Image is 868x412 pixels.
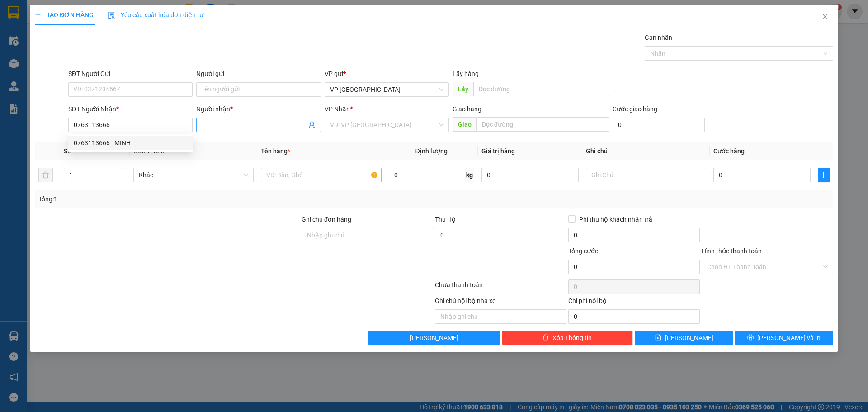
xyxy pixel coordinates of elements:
[818,168,830,182] button: plus
[68,69,193,79] div: SĐT Người Gửi
[542,334,549,341] span: delete
[325,69,449,79] div: VP gửi
[747,334,754,341] span: printer
[665,333,713,343] span: [PERSON_NAME]
[655,334,661,341] span: save
[568,296,700,309] div: Chi phí nội bộ
[68,104,193,114] div: SĐT Người Nhận
[635,331,733,345] button: save[PERSON_NAME]
[64,147,71,155] span: SL
[261,168,381,182] input: VD: Bàn, Ghế
[410,333,458,343] span: [PERSON_NAME]
[453,70,479,77] span: Lấy hàng
[302,228,433,242] input: Ghi chú đơn hàng
[368,331,500,345] button: [PERSON_NAME]
[735,331,833,345] button: printer[PERSON_NAME] và In
[308,121,316,128] span: user-add
[568,247,598,255] span: Tổng cước
[139,168,248,182] span: Khác
[476,117,609,132] input: Dọc đường
[435,309,566,324] input: Nhập ghi chú
[645,34,672,41] label: Gán nhãn
[552,333,592,343] span: Xóa Thông tin
[453,105,481,113] span: Giao hàng
[613,118,705,132] input: Cước giao hàng
[302,216,351,223] label: Ghi chú đơn hàng
[108,12,115,19] img: icon
[415,147,448,155] span: Định lượng
[757,333,821,343] span: [PERSON_NAME] và In
[481,147,515,155] span: Giá trị hàng
[465,168,474,182] span: kg
[35,11,94,19] span: TẠO ĐƠN HÀNG
[576,214,656,224] span: Phí thu hộ khách nhận trả
[325,105,350,113] span: VP Nhận
[35,12,41,18] span: plus
[502,331,633,345] button: deleteXóa Thông tin
[330,83,443,96] span: VP Mỹ Đình
[702,247,762,255] label: Hình thức thanh toán
[261,147,290,155] span: Tên hàng
[38,194,335,204] div: Tổng: 1
[38,168,53,182] button: delete
[196,104,321,114] div: Người nhận
[613,105,657,113] label: Cước giao hàng
[453,82,473,96] span: Lấy
[821,13,829,20] span: close
[481,168,579,182] input: 0
[435,216,456,223] span: Thu Hộ
[473,82,609,96] input: Dọc đường
[453,117,476,132] span: Giao
[74,138,187,148] div: 0763113666 - MINH
[582,142,710,160] th: Ghi chú
[435,296,566,309] div: Ghi chú nội bộ nhà xe
[68,136,193,150] div: 0763113666 - MINH
[818,171,829,179] span: plus
[713,147,745,155] span: Cước hàng
[196,69,321,79] div: Người gửi
[434,280,567,296] div: Chưa thanh toán
[812,5,838,30] button: Close
[586,168,706,182] input: Ghi Chú
[108,11,203,19] span: Yêu cầu xuất hóa đơn điện tử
